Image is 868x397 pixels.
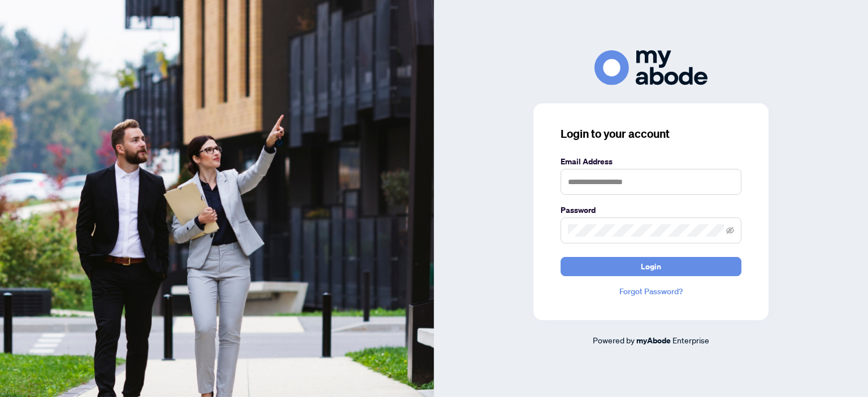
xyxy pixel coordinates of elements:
[636,334,671,347] a: myAbode
[641,258,661,276] span: Login
[593,335,635,345] span: Powered by
[561,155,741,168] label: Email Address
[561,204,741,216] label: Password
[672,335,709,345] span: Enterprise
[561,126,741,142] h3: Login to your account
[561,285,741,298] a: Forgot Password?
[594,50,708,85] img: ma-logo
[726,226,734,234] span: eye-invisible
[561,257,741,276] button: Login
